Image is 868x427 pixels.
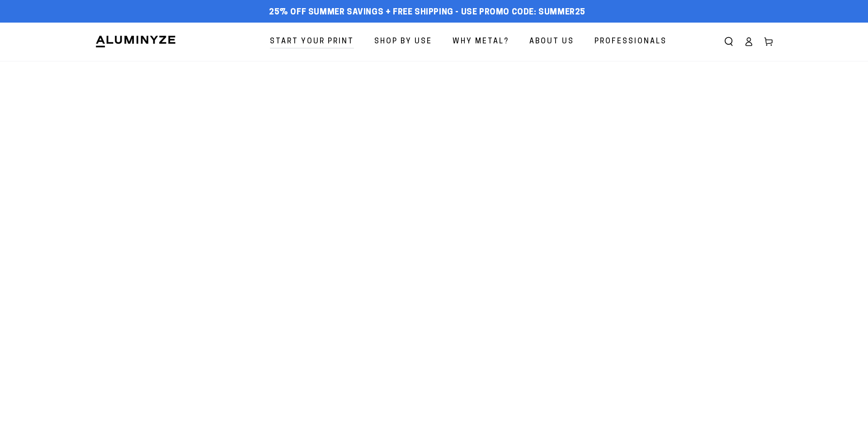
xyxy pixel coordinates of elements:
[368,30,439,54] a: Shop By Use
[374,35,432,48] span: Shop By Use
[523,30,581,54] a: About Us
[588,30,674,54] a: Professionals
[263,30,361,54] a: Start Your Print
[270,35,354,48] span: Start Your Print
[95,35,176,48] img: Aluminyze
[453,35,509,48] span: Why Metal?
[529,35,574,48] span: About Us
[719,32,739,52] summary: Search our site
[269,8,585,18] span: 25% off Summer Savings + Free Shipping - Use Promo Code: SUMMER25
[446,30,516,54] a: Why Metal?
[594,35,667,48] span: Professionals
